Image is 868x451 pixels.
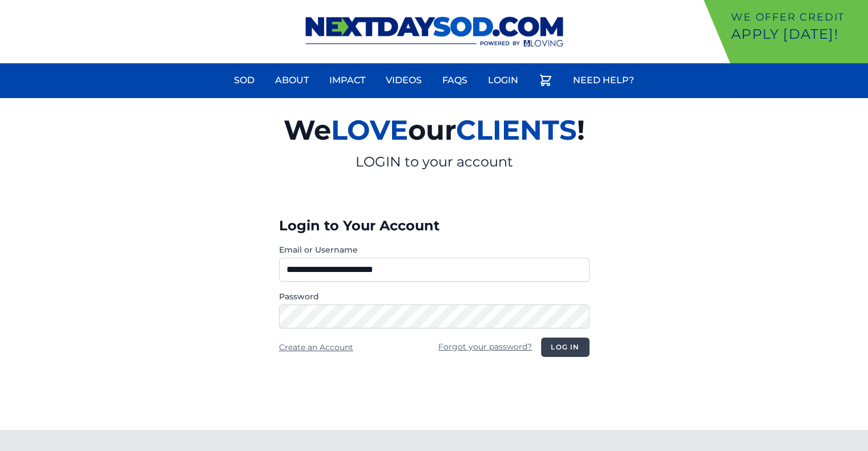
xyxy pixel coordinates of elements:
a: Need Help? [566,67,641,94]
a: FAQs [435,67,474,94]
a: About [268,67,316,94]
p: LOGIN to your account [151,153,717,171]
p: Apply [DATE]! [731,25,863,43]
button: Log in [541,338,589,357]
a: Login [481,67,525,94]
a: Sod [227,67,261,94]
label: Email or Username [279,244,590,255]
h3: Login to Your Account [279,217,590,235]
a: Impact [322,67,372,94]
a: Create an Account [279,342,353,352]
span: CLIENTS [456,113,577,147]
span: LOVE [331,113,408,147]
p: We offer Credit [731,9,863,25]
a: Forgot your password? [438,342,532,352]
label: Password [279,291,590,302]
a: Videos [379,67,429,94]
h2: We our ! [151,107,717,153]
